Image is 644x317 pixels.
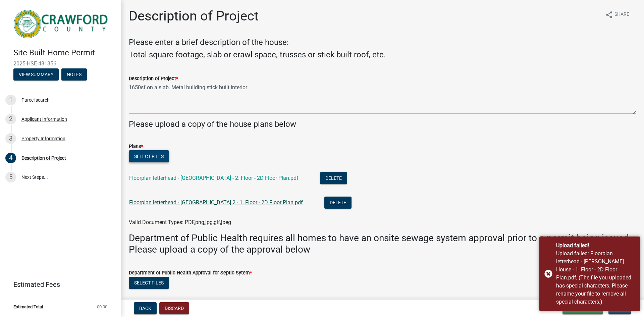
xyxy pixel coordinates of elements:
button: Select files [129,277,169,289]
button: Notes [61,68,87,81]
div: Property Information [21,136,65,141]
button: shareShare [600,8,635,21]
div: Applicant Information [21,117,67,121]
div: Description of Project [21,156,66,160]
wm-modal-confirm: Summary [13,72,59,77]
h4: Please upload a copy of the house plans below [129,119,636,129]
div: Upload failed! [556,242,635,250]
button: Back [134,302,157,314]
h4: Site Built Home Permit [13,48,115,58]
button: View Summary [13,68,59,81]
label: Department of Public Health Approval for Septic Sytem [129,271,252,275]
span: Valid Document Types: PDF,png,jpg,gif,jpeg [129,297,231,303]
button: Delete [324,197,352,209]
span: Back [139,306,151,311]
h4: Please enter a brief description of the house: [129,38,636,47]
div: Parcel search [21,98,50,102]
a: Floorplan letterhead - [GEOGRAPHIC_DATA] - 2. Floor - 2D Floor Plan.pdf [129,175,299,181]
label: Description of Project [129,76,178,81]
h3: Department of Public Health requires all homes to have an onsite sewage system approval prior to ... [129,232,636,255]
div: 1 [5,95,16,105]
span: 2025-HSE-481356 [13,60,107,67]
wm-modal-confirm: Delete Document [324,200,352,206]
i: share [605,11,613,19]
img: Crawford County, Georgia [13,7,110,41]
button: Select files [129,150,169,162]
div: 2 [5,114,16,124]
div: 4 [5,153,16,163]
a: Estimated Fees [5,278,110,291]
div: Upload failed: Floorplan letterhead - Auston's House - 1. Floor - 2D Floor Plan.pdf, (The file yo... [556,250,635,306]
h1: Description of Project [129,8,259,24]
wm-modal-confirm: Notes [61,72,87,77]
h4: Total square footage, slab or crawl space, trusses or stick built roof, etc. [129,50,636,60]
span: Share [614,11,629,19]
button: Discard [159,302,189,314]
span: Estimated Total [13,305,43,309]
wm-modal-confirm: Delete Document [320,175,347,182]
div: 5 [5,172,16,182]
label: Plans [129,144,143,149]
a: Floorplan letterhead - [GEOGRAPHIC_DATA] 2 - 1. Floor - 2D Floor Plan.pdf [129,199,303,206]
span: Valid Document Types: PDF,png,jpg,gif,jpeg [129,219,231,225]
span: $0.00 [97,305,107,309]
button: Delete [320,172,347,184]
div: 3 [5,133,16,144]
